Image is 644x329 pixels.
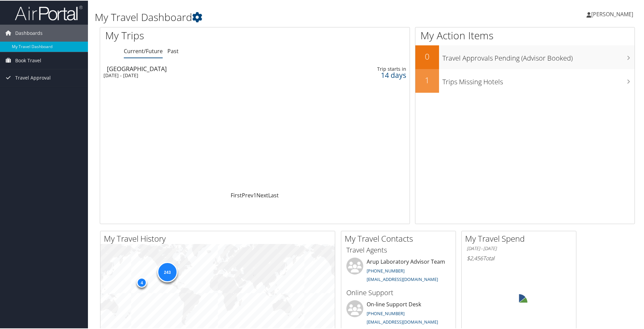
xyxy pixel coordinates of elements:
[340,71,406,78] div: 14 days
[157,261,177,282] div: 243
[253,191,256,198] a: 1
[15,51,41,68] span: Book Travel
[103,72,300,78] div: [DATE] - [DATE]
[340,65,406,71] div: Trip starts in
[465,232,576,244] h2: My Travel Spend
[367,267,405,273] a: [PHONE_NUMBER]
[268,191,279,198] a: Last
[15,24,43,41] span: Dashboards
[105,28,276,42] h1: My Trips
[15,69,51,86] span: Travel Approval
[256,191,268,198] a: Next
[231,191,242,198] a: First
[467,254,571,261] h6: Total
[95,9,458,24] h1: My Travel Dashboard
[367,310,405,316] a: [PHONE_NUMBER]
[346,287,451,297] h3: Online Support
[124,47,163,54] a: Current/Future
[586,3,640,24] a: [PERSON_NAME]
[367,276,438,282] a: [EMAIL_ADDRESS][DOMAIN_NAME]
[442,73,635,86] h3: Trips Missing Hotels
[15,4,83,20] img: airportal-logo.png
[343,300,454,327] li: On-line Support Desk
[467,245,571,251] h6: [DATE] - [DATE]
[107,65,303,71] div: [GEOGRAPHIC_DATA]
[345,232,456,244] h2: My Travel Contacts
[137,277,147,287] div: 4
[242,191,253,198] a: Prev
[415,68,635,92] a: 1Trips Missing Hotels
[367,318,438,324] a: [EMAIL_ADDRESS][DOMAIN_NAME]
[415,74,439,85] h2: 1
[467,254,483,261] span: $2,456
[343,257,454,285] li: Arup Laboratory Advisor Team
[415,45,635,68] a: 0Travel Approvals Pending (Advisor Booked)
[442,49,635,62] h3: Travel Approvals Pending (Advisor Booked)
[104,232,335,244] h2: My Travel History
[415,28,635,42] h1: My Action Items
[346,245,451,254] h3: Travel Agents
[167,47,179,54] a: Past
[415,50,439,62] h2: 0
[591,10,633,17] span: [PERSON_NAME]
